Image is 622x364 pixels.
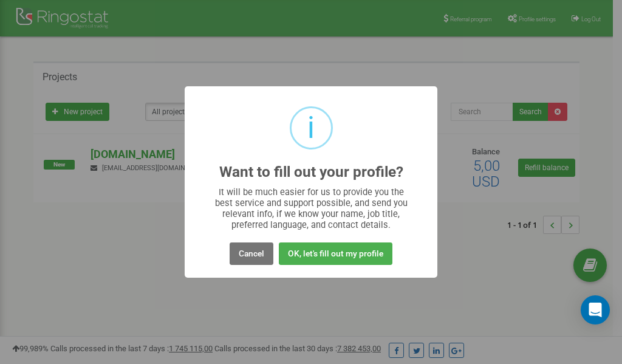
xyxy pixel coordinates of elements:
[219,164,403,180] h2: Want to fill out your profile?
[279,242,392,265] button: OK, let's fill out my profile
[230,242,273,265] button: Cancel
[307,108,315,148] div: i
[581,295,610,325] div: Open Intercom Messenger
[209,187,414,230] div: It will be much easier for us to provide you the best service and support possible, and send you ...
